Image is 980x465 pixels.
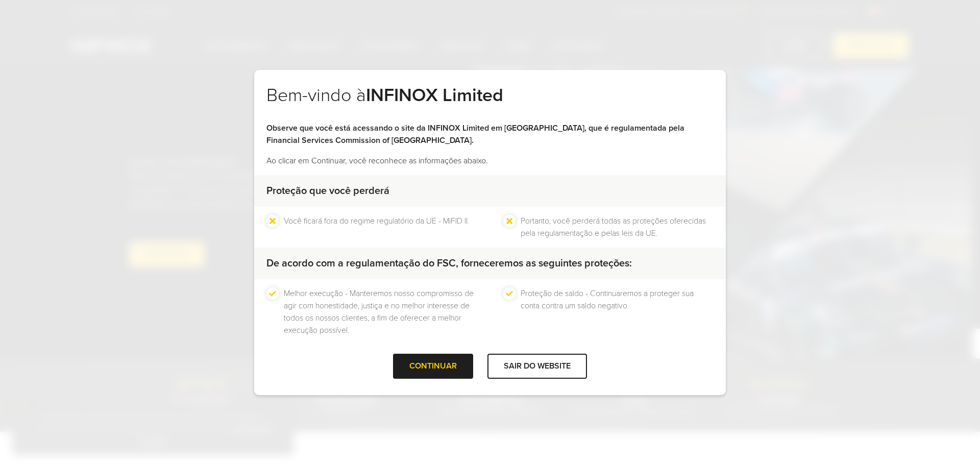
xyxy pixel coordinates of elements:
p: Ao clicar em Continuar, você reconhece as informações abaixo. [266,155,714,167]
div: SAIR DO WEBSITE [487,354,587,379]
div: CONTINUAR [393,354,473,379]
li: Você ficará fora do regime regulatório da UE - MiFID II. [284,215,469,239]
strong: Observe que você está acessando o site da INFINOX Limited em [GEOGRAPHIC_DATA], que é regulamenta... [266,123,684,145]
li: Melhor execução - Manteremos nosso compromisso de agir com honestidade, justiça e no melhor inter... [284,287,477,336]
strong: INFINOX Limited [366,84,503,106]
li: Proteção de saldo - Continuaremos a proteger sua conta contra um saldo negativo. [521,287,714,336]
h2: Bem-vindo à [266,84,714,122]
li: Portanto, você perderá todas as proteções oferecidas pela regulamentação e pelas leis da UE. [521,215,714,239]
strong: De acordo com a regulamentação do FSC, forneceremos as seguintes proteções: [266,257,632,270]
strong: Proteção que você perderá [266,185,389,197]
